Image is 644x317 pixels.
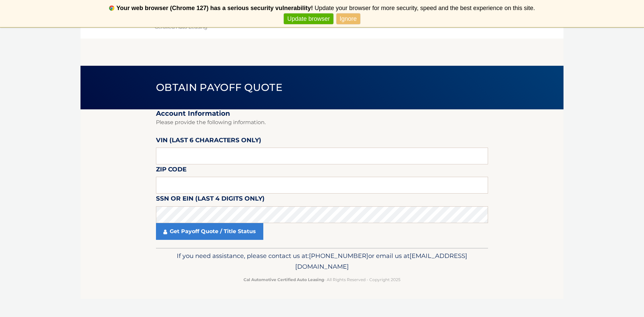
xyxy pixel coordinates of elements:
[156,194,265,206] label: SSN or EIN (last 4 digits only)
[309,252,368,260] span: [PHONE_NUMBER]
[156,135,261,148] label: VIN (last 6 characters only)
[156,81,282,94] span: Obtain Payoff Quote
[160,251,484,272] p: If you need assistance, please contact us at: or email us at
[156,164,186,177] label: Zip Code
[116,5,313,11] b: Your web browser (Chrome 127) has a serious security vulnerability!
[160,276,484,283] p: - All Rights Reserved - Copyright 2025
[156,118,488,127] p: Please provide the following information.
[244,277,324,282] strong: Cal Automotive Certified Auto Leasing
[336,13,360,24] a: Ignore
[315,5,535,11] span: Update your browser for more security, speed and the best experience on this site.
[156,109,488,118] h2: Account Information
[284,13,333,24] a: Update browser
[156,223,263,240] a: Get Payoff Quote / Title Status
